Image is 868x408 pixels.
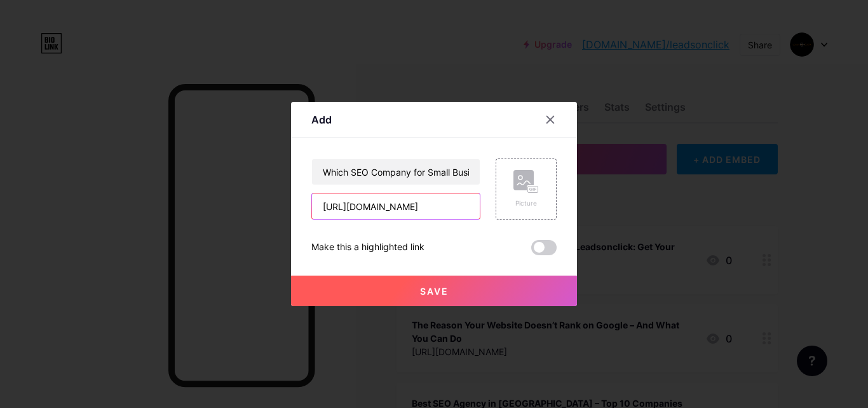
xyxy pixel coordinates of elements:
input: Title [312,159,480,185]
button: Save [291,276,577,306]
span: Save [420,286,449,297]
div: Picture [513,199,539,208]
input: URL [312,193,480,219]
div: Add [311,112,332,127]
div: Make this a highlighted link [311,240,424,255]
